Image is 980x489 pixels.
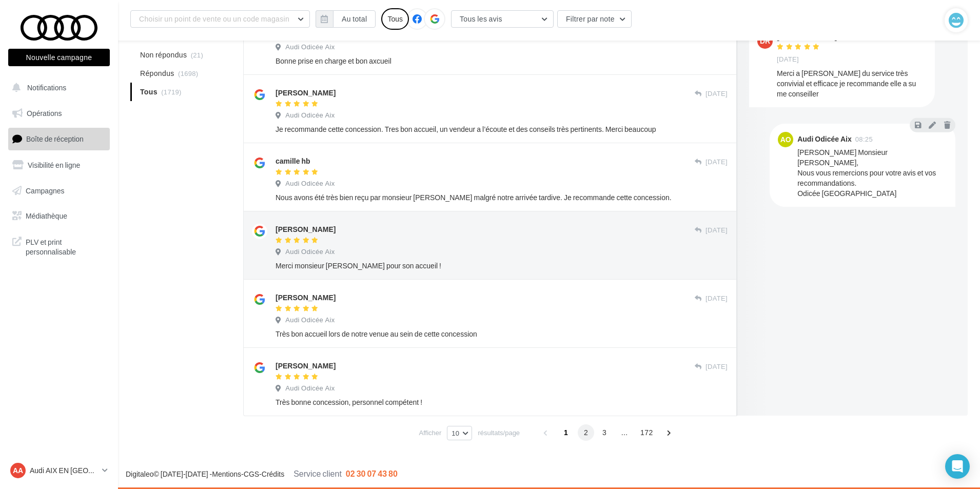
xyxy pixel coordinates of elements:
span: Boîte de réception [26,134,84,143]
span: Visibilité en ligne [28,161,80,169]
div: [PERSON_NAME] [777,33,837,41]
span: Audi Odicée Aix [285,179,335,188]
p: Audi AIX EN [GEOGRAPHIC_DATA] [30,465,98,476]
button: Tous les avis [451,10,554,28]
a: Boîte de réception [6,128,112,150]
div: Merci monsieur [PERSON_NAME] pour son accueil ! [276,261,728,271]
span: Choisir un point de vente ou un code magasin [139,14,289,23]
span: [DATE] [705,158,728,167]
a: Campagnes [6,180,112,202]
span: AO [780,134,791,145]
span: © [DATE]-[DATE] - - - [126,470,398,478]
span: PLV et print personnalisable [26,235,106,257]
div: [PERSON_NAME] [276,361,336,371]
span: 10 [452,429,459,437]
a: CGS [244,470,259,478]
span: Non répondus [140,50,187,60]
span: [DATE] [705,89,728,99]
span: ... [616,424,633,441]
span: Médiathèque [26,211,67,220]
button: Au total [316,10,376,28]
span: [DATE] [705,294,728,303]
span: Campagnes [26,186,65,194]
a: Crédits [262,470,284,478]
div: Merci a [PERSON_NAME] du service très convivial et efficace je recommande elle a su me conseiller [777,68,927,99]
span: Service client [293,468,342,478]
span: [DATE] [777,55,799,64]
button: Filtrer par note [557,10,632,28]
a: PLV et print personnalisable [6,231,112,261]
span: dr [760,36,770,46]
span: 02 30 07 43 80 [346,468,398,478]
a: Mentions [212,470,241,478]
span: 172 [636,424,657,441]
div: Très bon accueil lors de notre venue au sein de cette concession [276,329,728,339]
span: 3 [596,424,613,441]
span: [DATE] [705,362,728,371]
div: [PERSON_NAME] Monsieur [PERSON_NAME], Nous vous remercions pour votre avis et vos recommandations... [797,147,947,199]
span: Audi Odicée Aix [285,384,335,393]
span: Notifications [27,83,66,92]
div: [PERSON_NAME] [276,292,336,303]
div: Tous [381,8,409,30]
span: 2 [578,424,594,441]
a: Médiathèque [6,205,112,227]
span: AA [13,465,23,476]
span: 08:25 [855,136,873,143]
div: [PERSON_NAME] [276,88,336,98]
span: [DATE] [705,226,728,235]
a: Opérations [6,103,112,124]
button: Choisir un point de vente ou un code magasin [130,10,310,28]
span: Audi Odicée Aix [285,316,335,325]
button: Notifications [6,77,108,99]
a: Visibilité en ligne [6,154,112,176]
div: camille hb [276,156,310,166]
span: Afficher [419,428,441,438]
span: Tous les avis [460,14,502,23]
button: 10 [447,426,472,440]
span: (1698) [178,69,199,77]
button: Nouvelle campagne [8,49,110,66]
div: Audi Odicée Aix [797,135,852,143]
span: Audi Odicée Aix [285,111,335,120]
div: Je recommande cette concession. Tres bon accueil, un vendeur a l’écoute et des conseils très pert... [276,124,728,134]
span: (21) [191,51,203,59]
button: Au total [333,10,376,28]
div: [PERSON_NAME] [276,224,336,234]
span: résultats/page [478,428,520,438]
div: Nous avons été très bien reçu par monsieur [PERSON_NAME] malgré notre arrivée tardive. Je recomma... [276,192,728,203]
a: Digitaleo [126,470,153,478]
div: Open Intercom Messenger [945,454,970,479]
div: Bonne prise en charge et bon axcueil [276,56,728,66]
span: Opérations [27,109,62,118]
span: 1 [558,424,574,441]
span: Audi Odicée Aix [285,247,335,257]
div: Très bonne concession, personnel compétent ! [276,397,728,407]
span: Audi Odicée Aix [285,43,335,52]
span: Répondus [140,68,174,79]
a: AA Audi AIX EN [GEOGRAPHIC_DATA] [8,461,110,480]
